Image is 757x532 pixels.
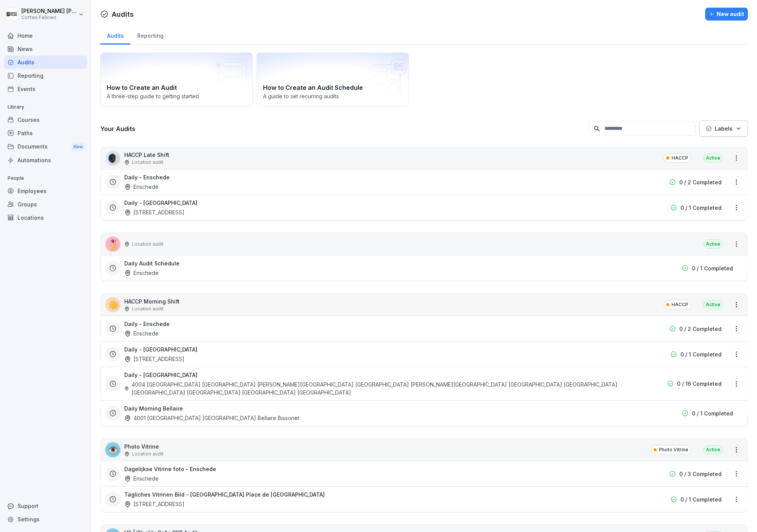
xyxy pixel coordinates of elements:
div: New audit [709,10,744,18]
p: Location audit [132,159,164,166]
div: 👁️ [105,442,120,457]
p: Coffee Fellows [21,15,77,20]
h1: Audits [112,9,134,19]
p: Library [4,101,87,113]
div: 4001 [GEOGRAPHIC_DATA] [GEOGRAPHIC_DATA] Bellaire Bissonet [124,414,299,422]
p: HACCP [672,301,688,308]
p: 0 / 1 Completed [692,409,733,417]
a: How to Create an AuditA three-step guide to getting started [100,53,253,107]
p: Labels [715,125,733,133]
a: Audits [4,56,87,69]
h3: Daily - [GEOGRAPHIC_DATA] [124,199,197,207]
div: [STREET_ADDRESS] [124,355,184,363]
h3: Daily - [GEOGRAPHIC_DATA] [124,371,197,379]
p: 0 / 2 Completed [679,325,722,333]
a: News [4,42,87,56]
button: Labels [699,120,748,137]
p: People [4,172,87,184]
div: 4004 [GEOGRAPHIC_DATA] [GEOGRAPHIC_DATA] [PERSON_NAME][GEOGRAPHIC_DATA] [GEOGRAPHIC_DATA] [PERSON... [124,380,626,396]
a: Paths [4,126,87,140]
h2: How to Create an Audit Schedule [263,83,403,92]
div: ☀️ [105,297,120,312]
p: A three-step guide to getting started [107,92,246,100]
h3: Your Audits [100,125,585,133]
p: [PERSON_NAME] [PERSON_NAME] [21,8,77,14]
p: 0 / 1 Completed [692,264,733,272]
a: Employees [4,184,87,198]
p: 0 / 1 Completed [680,495,722,503]
h2: How to Create an Audit [107,83,246,92]
div: Active [703,240,723,249]
div: 🎖️ [105,236,120,252]
div: Active [703,445,723,454]
p: Location audit [132,305,164,312]
p: HACCP [672,155,688,161]
div: New [72,142,85,151]
p: Photo Vitrine [124,443,164,451]
a: Audits [100,25,130,45]
a: Automations [4,153,87,167]
p: HACCP Late Shift [124,151,169,159]
h3: Daily - Enschede [124,320,170,328]
h3: Daily Audit Schedule [124,259,180,267]
p: Location audit [132,451,164,457]
p: 0 / 2 Completed [679,178,722,186]
a: Reporting [4,69,87,82]
a: Home [4,29,87,42]
p: Location audit [132,241,164,248]
h3: Daily - Enschede [124,173,170,181]
a: Reporting [130,25,170,45]
h3: Tägliches Vitrinen Bild - [GEOGRAPHIC_DATA] Place de [GEOGRAPHIC_DATA] [124,490,325,498]
a: Events [4,82,87,96]
div: Active [703,153,723,163]
a: Locations [4,211,87,224]
p: A guide to set recurring audits [263,92,403,100]
button: New audit [705,8,748,21]
a: Groups [4,198,87,211]
div: 🌒 [105,150,120,166]
h3: Daily - [GEOGRAPHIC_DATA] [124,345,197,353]
div: Documents [4,140,87,154]
div: Enschede [124,474,159,482]
a: DocumentsNew [4,140,87,154]
p: 0 / 1 Completed [680,350,722,358]
div: Active [703,300,723,309]
div: Enschede [124,329,159,337]
a: How to Create an Audit ScheduleA guide to set recurring audits [257,53,409,107]
div: Enschede [124,269,159,277]
p: HACCP Morning Shift [124,297,180,305]
p: 0 / 16 Completed [677,380,722,388]
div: Support [4,499,87,513]
div: [STREET_ADDRESS] [124,500,184,508]
div: Enschede [124,183,159,191]
p: 0 / 1 Completed [680,204,722,212]
h3: Dagelijkse Vitrine foto - Enschede [124,465,216,473]
p: Photo Vitrine [659,446,688,453]
p: 0 / 3 Completed [679,470,722,478]
div: [STREET_ADDRESS] [124,208,184,216]
a: Settings [4,513,87,526]
h3: Daily Morning Bellaire [124,404,183,412]
a: Courses [4,113,87,126]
